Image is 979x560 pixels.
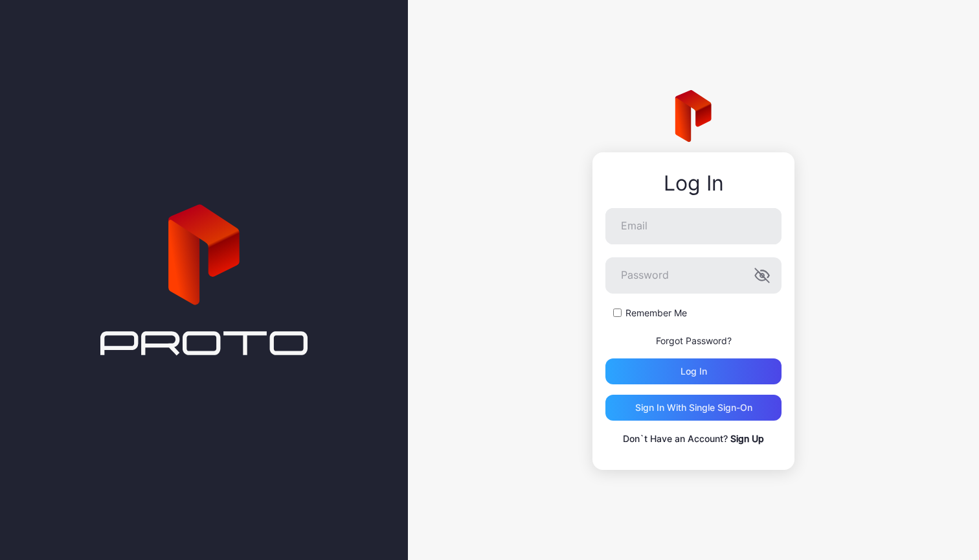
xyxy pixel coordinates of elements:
div: Log in [681,366,707,377]
input: Password [605,257,782,294]
div: Sign in With Single Sign-On [635,402,752,413]
p: Don`t Have an Account? [605,431,782,447]
button: Log in [605,358,782,384]
a: Forgot Password? [656,335,732,346]
input: Email [605,208,782,244]
a: Sign Up [730,433,764,444]
button: Sign in With Single Sign-On [605,395,782,421]
div: Log In [605,172,782,195]
label: Remember Me [625,307,687,320]
button: Password [754,268,770,283]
